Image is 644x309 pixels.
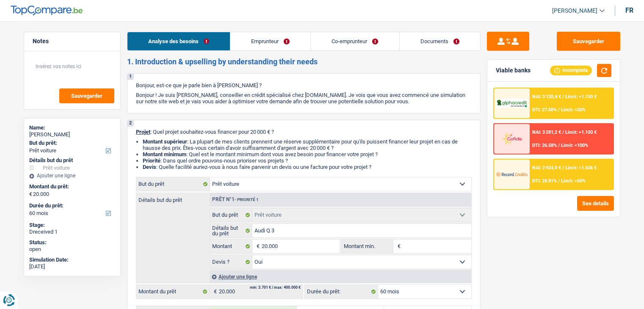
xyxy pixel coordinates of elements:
[29,124,115,131] div: Name:
[496,131,528,146] img: Cofidis
[136,92,472,105] p: Bonjour ! Je suis [PERSON_NAME], conseiller en crédit spécialisé chez [DOMAIN_NAME]. Je vois que ...
[210,255,253,269] label: Devis ?
[250,286,301,290] div: min: 3.701 € / max: 400.000 €
[561,143,588,148] span: Limit: <100%
[496,67,531,74] div: Viable banks
[558,143,560,148] span: /
[532,130,561,135] span: NAI: 3 281,2 €
[143,151,472,157] li: : Quel est le montant minimum dont vous avez besoin pour financer votre projet ?
[565,130,597,135] span: Limit: >1.100 €
[29,229,115,235] div: Dreceived 1
[558,107,560,113] span: /
[136,129,150,135] span: Projet
[29,246,115,253] div: open
[127,74,134,80] div: 1
[561,107,586,113] span: Limit: <50%
[29,157,115,164] div: Détails but du prêt
[565,94,597,99] span: Limit: >1.150 €
[532,165,561,171] span: NAI: 2 924,9 €
[33,38,112,45] h5: Notes
[532,107,557,113] span: DTI: 27.58%
[545,4,605,18] a: [PERSON_NAME]
[143,164,156,170] span: Devis
[127,32,230,50] a: Analyse des besoins
[143,138,187,145] strong: Montant supérieur
[59,88,114,103] button: Sauvegarder
[136,193,210,203] label: Détails but du prêt
[210,270,471,283] div: Ajouter une ligne
[29,239,115,246] div: Status:
[400,32,480,50] a: Documents
[532,143,557,148] span: DTI: 26.58%
[252,240,262,253] span: €
[496,99,528,108] img: AlphaCredit
[558,178,560,184] span: /
[11,6,83,16] img: TopCompare Logo
[565,165,597,171] span: Limit: >1.506 €
[29,131,115,138] div: [PERSON_NAME]
[532,94,561,99] span: NAI: 3 120,4 €
[29,191,32,198] span: €
[532,178,557,184] span: DTI: 28.81%
[230,32,310,50] a: Emprunteur
[143,164,472,170] li: : Quelle facilité auriez-vous à nous faire parvenir un devis ou une facture pour votre projet ?
[136,129,472,135] p: : Quel projet souhaitez-vous financer pour 20 000 € ?
[557,32,620,51] button: Sauvegarder
[552,7,597,14] span: [PERSON_NAME]
[29,202,113,209] label: Durée du prêt:
[562,165,564,171] span: /
[235,197,259,202] span: - Priorité 1
[210,224,253,237] label: Détails but du prêt
[29,140,113,146] label: But du prêt:
[143,138,472,151] li: : La plupart de mes clients prennent une réserve supplémentaire pour qu'ils puissent financer leu...
[562,130,564,135] span: /
[210,285,219,298] span: €
[127,120,134,127] div: 2
[577,196,614,211] button: See details
[136,177,210,191] label: But du prêt
[210,197,261,202] div: Prêt n°1
[29,183,113,190] label: Montant du prêt:
[393,240,403,253] span: €
[625,6,633,14] div: fr
[496,166,528,182] img: Record Credits
[29,173,115,179] div: Ajouter une ligne
[136,82,472,88] p: Bonjour, est-ce que je parle bien à [PERSON_NAME] ?
[136,285,210,298] label: Montant du prêt
[342,240,393,253] label: Montant min.
[561,178,586,184] span: Limit: <60%
[29,257,115,263] div: Simulation Date:
[550,66,592,75] div: Incomplete
[210,208,253,222] label: But du prêt
[127,57,481,66] h2: 1. Introduction & upselling by understanding their needs
[305,285,378,298] label: Durée du prêt:
[143,151,186,157] strong: Montant minimum
[29,263,115,270] div: [DATE]
[143,157,472,164] li: : Dans quel ordre pouvons-nous prioriser vos projets ?
[210,240,253,253] label: Montant
[29,222,115,229] div: Stage:
[71,93,102,99] span: Sauvegarder
[311,32,399,50] a: Co-emprunteur
[143,157,160,164] strong: Priorité
[562,94,564,99] span: /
